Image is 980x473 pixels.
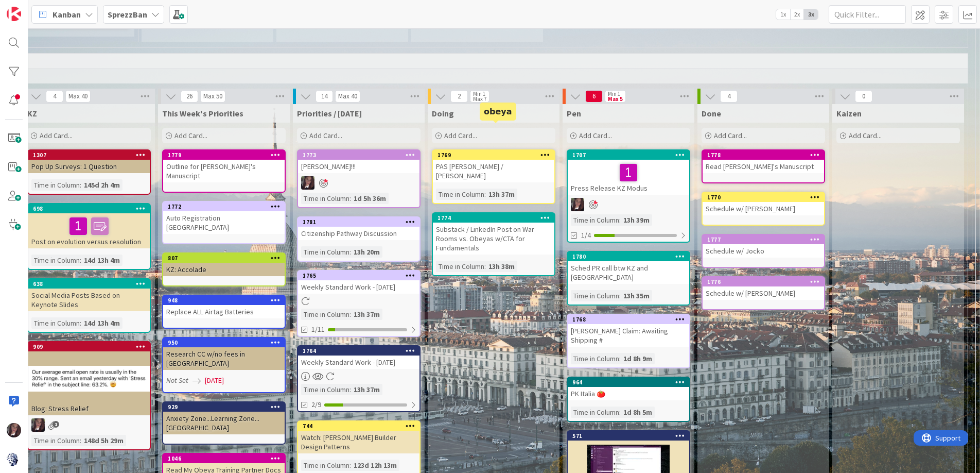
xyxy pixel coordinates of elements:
div: 950 [168,339,285,346]
div: 1765 [303,272,419,279]
div: 1764 [303,347,419,354]
a: 1772Auto Registration [GEOGRAPHIC_DATA] [162,201,286,244]
div: Schedule w/ Jocko [703,244,824,258]
span: : [349,460,351,471]
span: 6 [585,90,603,103]
img: TD [31,418,45,432]
span: 14 [316,90,333,103]
div: 13h 37m [351,384,382,395]
div: Replace ALL Airtag Batteries [163,305,285,318]
span: Add Card... [309,131,342,140]
a: 1779Outline for [PERSON_NAME]'s Manuscript [162,149,286,193]
div: Social Media Posts Based on Keynote Slides [28,289,150,311]
div: 950Research CC w/no fees in [GEOGRAPHIC_DATA] [163,338,285,370]
div: 1046 [168,455,285,462]
div: 698Post on evolution versus resolution [28,204,150,248]
div: 1707 [568,150,689,160]
a: 964PK Italia 🍅Time in Column:1d 8h 5m [567,377,690,422]
div: Max 50 [203,94,222,99]
div: 964PK Italia 🍅 [568,378,689,400]
div: 964 [572,379,689,386]
div: Anxiety Zone...Learning Zone...[GEOGRAPHIC_DATA] [163,412,285,434]
div: Time in Column [31,435,80,446]
div: 1776 [703,277,824,286]
div: 1781 [303,218,419,226]
div: 698 [28,204,150,213]
div: 1774Substack / LinkedIn Post on War Rooms vs. Obeyas w/CTA for Fundamentals [433,213,554,255]
div: 1778 [703,150,824,160]
div: 1307 [28,150,150,160]
div: Max 40 [68,94,87,99]
a: 638Social Media Posts Based on Keynote SlidesTime in Column:14d 13h 4m [27,278,151,333]
span: 1/11 [311,324,325,335]
div: Time in Column [301,246,349,258]
div: Press Release KZ Modus [568,160,689,195]
a: 1765Weekly Standard Work - [DATE]Time in Column:13h 37m1/11 [297,270,421,337]
div: 14d 13h 4m [81,255,122,266]
div: Time in Column [571,290,619,301]
div: 1770 [707,194,824,201]
div: 638 [33,280,150,288]
div: TD [568,198,689,211]
div: 1778Read [PERSON_NAME]'s Manuscript [703,150,824,173]
div: Max 7 [473,96,486,102]
div: 1d 8h 9m [621,353,655,364]
span: Add Card... [174,131,207,140]
div: Time in Column [31,179,80,191]
a: 698Post on evolution versus resolutionTime in Column:14d 13h 4m [27,203,151,270]
div: Time in Column [31,255,80,266]
span: Doing [432,108,454,119]
div: 1778 [707,151,824,159]
span: Add Card... [579,131,612,140]
a: 1764Weekly Standard Work - [DATE]Time in Column:13h 37m2/9 [297,345,421,412]
a: 1768[PERSON_NAME] Claim: Awaiting Shipping #Time in Column:1d 8h 9m [567,314,690,368]
div: 950 [163,338,285,347]
div: 14d 13h 4m [81,317,122,329]
div: Time in Column [301,309,349,320]
span: : [619,214,621,226]
a: 1307Pop Up Surveys: 1 QuestionTime in Column:145d 2h 4m [27,149,151,195]
div: 909 [28,342,150,351]
div: PK Italia 🍅 [568,387,689,400]
div: TD [298,176,419,190]
div: 948 [168,297,285,304]
div: 1774 [433,213,554,223]
a: 807KZ: Accolade [162,252,286,286]
div: 1776Schedule w/ [PERSON_NAME] [703,277,824,300]
div: 1779Outline for [PERSON_NAME]'s Manuscript [163,150,285,182]
span: : [619,290,621,301]
div: Time in Column [436,261,484,272]
div: 1765Weekly Standard Work - [DATE] [298,271,419,294]
span: Add Card... [714,131,747,140]
div: Max 5 [608,96,623,102]
div: 964 [568,378,689,387]
div: 1780 [572,253,689,260]
img: TD [301,176,314,190]
span: Kanban [52,8,81,21]
div: 1776 [707,278,824,285]
div: 1d 8h 5m [621,407,655,418]
div: 929 [168,403,285,411]
div: 1769 [433,150,554,160]
div: 744 [303,423,419,430]
span: : [80,179,81,191]
div: [PERSON_NAME]!!! [298,160,419,173]
div: 1772 [163,202,285,211]
div: Schedule w/ [PERSON_NAME] [703,202,824,215]
img: avatar [7,452,21,466]
span: : [349,384,351,395]
div: 807KZ: Accolade [163,254,285,276]
span: 4 [46,90,63,103]
div: 13h 39m [621,214,652,226]
div: 13h 20m [351,246,382,258]
div: 1707 [572,151,689,159]
div: Schedule w/ [PERSON_NAME] [703,286,824,300]
div: 1707Press Release KZ Modus [568,150,689,195]
a: 1781Citizenship Pathway DiscussionTime in Column:13h 20m [297,216,421,262]
div: 638Social Media Posts Based on Keynote Slides [28,279,150,311]
a: 1769PAS [PERSON_NAME] / [PERSON_NAME]Time in Column:13h 37m [432,149,555,204]
div: Time in Column [436,189,484,200]
div: 1307Pop Up Surveys: 1 Question [28,150,150,173]
div: 1768 [568,315,689,324]
div: 148d 5h 29m [81,435,126,446]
